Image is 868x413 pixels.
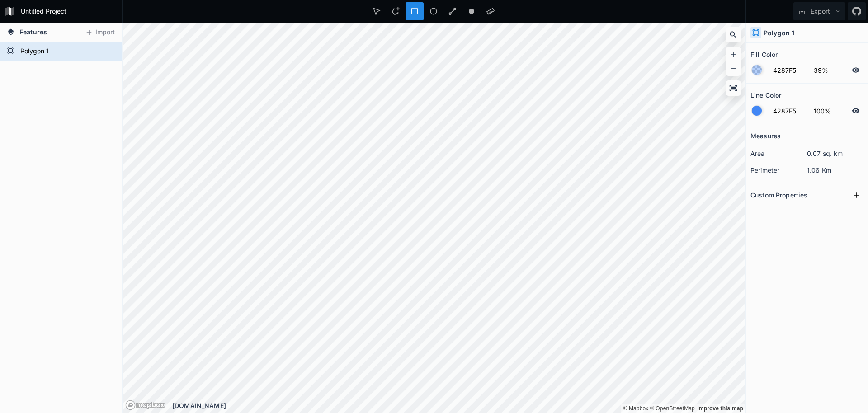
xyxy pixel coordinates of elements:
[764,28,794,38] h4: Polygon 1
[80,25,119,40] button: Import
[172,401,745,410] div: [DOMAIN_NAME]
[697,405,743,412] a: Map feedback
[750,188,807,202] h2: Custom Properties
[125,400,165,410] a: Mapbox logo
[807,149,863,158] dd: 0.07 sq. km
[750,149,807,158] dt: area
[650,405,695,412] a: OpenStreetMap
[793,2,845,20] button: Export
[750,88,781,102] h2: Line Color
[807,165,863,175] dd: 1.06 Km
[750,129,781,143] h2: Measures
[750,165,807,175] dt: perimeter
[19,27,47,37] span: Features
[750,47,778,61] h2: Fill Color
[623,405,648,412] a: Mapbox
